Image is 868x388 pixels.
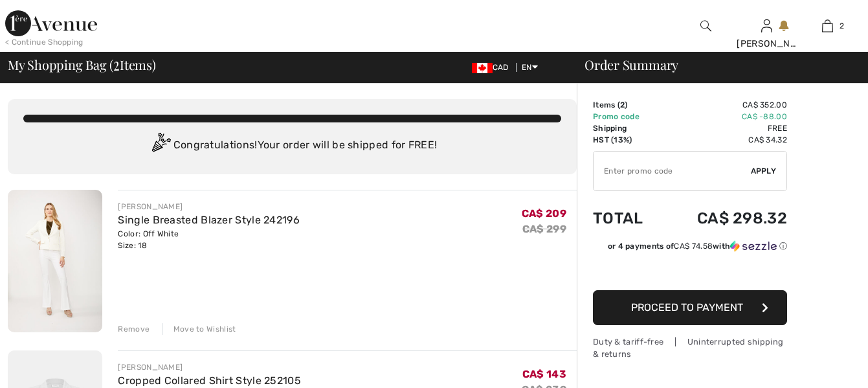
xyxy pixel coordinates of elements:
span: 2 [620,100,625,109]
td: CA$ 34.32 [662,134,787,146]
span: CA$ 143 [522,368,566,380]
span: Proceed to Payment [631,301,743,314]
span: 2 [840,20,844,32]
div: < Continue Shopping [5,36,83,48]
span: CA$ 74.58 [674,242,713,251]
span: CA$ 209 [522,207,566,220]
div: Duty & tariff-free | Uninterrupted shipping & returns [593,336,787,360]
div: Remove [118,323,150,335]
iframe: Opens a widget where you can find more information [786,349,855,382]
div: or 4 payments of with [608,240,787,252]
td: Items ( ) [593,99,662,111]
img: My Info [761,18,772,34]
span: Apply [751,165,777,177]
span: My Shopping Bag ( Items) [8,58,156,71]
a: Sign In [761,19,772,32]
td: HST (13%) [593,134,662,146]
td: Free [662,122,787,134]
span: 2 [113,55,120,72]
img: Congratulation2.svg [148,133,173,159]
img: Sezzle [730,240,777,252]
div: Move to Wishlist [162,323,236,335]
td: CA$ 298.32 [662,196,787,240]
div: [PERSON_NAME] [118,361,301,373]
s: CA$ 299 [522,223,566,235]
td: Promo code [593,111,662,122]
div: Order Summary [569,58,860,71]
td: Total [593,196,662,240]
button: Proceed to Payment [593,290,787,325]
td: Shipping [593,122,662,134]
span: EN [522,63,538,72]
span: CAD [472,63,514,72]
div: Congratulations! Your order will be shipped for FREE! [23,133,561,159]
img: My Bag [822,18,833,34]
a: Cropped Collared Shirt Style 252105 [118,374,301,387]
div: Color: Off White Size: 18 [118,228,300,251]
a: 2 [797,18,857,34]
img: Canadian Dollar [472,63,493,73]
input: Promo code [594,152,751,190]
td: CA$ -88.00 [662,111,787,122]
div: [PERSON_NAME] [737,37,796,51]
div: or 4 payments ofCA$ 74.58withSezzle Click to learn more about Sezzle [593,240,787,257]
img: 1ère Avenue [5,10,97,36]
img: search the website [700,18,711,34]
iframe: PayPal-paypal [593,257,787,286]
td: CA$ 352.00 [662,99,787,111]
a: Single Breasted Blazer Style 242196 [118,214,300,226]
div: [PERSON_NAME] [118,201,300,212]
img: Single Breasted Blazer Style 242196 [8,190,102,332]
